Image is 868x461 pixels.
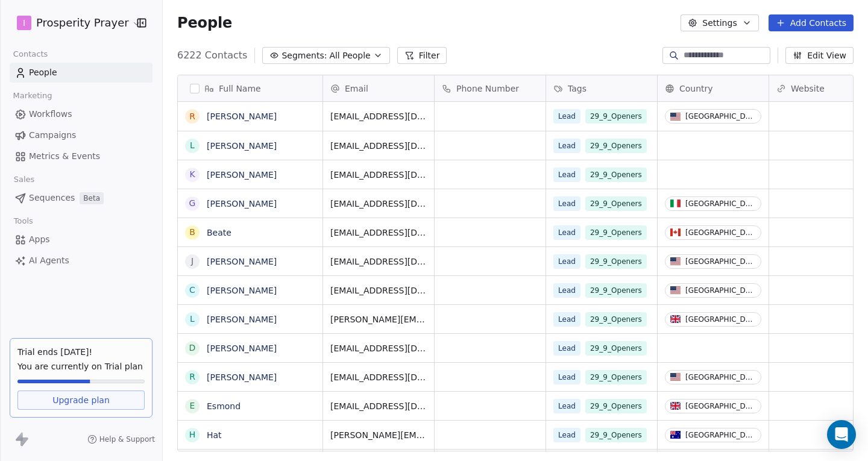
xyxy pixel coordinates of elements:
[553,312,580,327] span: Lead
[8,171,40,189] span: Sales
[178,102,323,452] div: grid
[585,370,647,384] span: 29_9_Openers
[8,45,53,63] span: Contacts
[553,399,580,413] span: Lead
[29,108,72,121] span: Workflows
[585,428,647,442] span: 29_9_Openers
[207,228,231,237] a: Beate
[10,125,153,145] a: Campaigns
[10,146,153,166] a: Metrics & Events
[330,342,427,354] span: [EMAIL_ADDRESS][DOMAIN_NAME]
[190,400,195,412] div: E
[29,233,50,246] span: Apps
[685,257,756,266] div: [GEOGRAPHIC_DATA]
[29,192,75,204] span: Sequences
[685,402,756,410] div: [GEOGRAPHIC_DATA]
[29,66,57,79] span: People
[585,109,647,124] span: 29_9_Openers
[330,169,427,181] span: [EMAIL_ADDRESS][DOMAIN_NAME]
[29,129,76,142] span: Campaigns
[207,111,277,121] a: [PERSON_NAME]
[330,313,427,325] span: [PERSON_NAME][EMAIL_ADDRESS][PERSON_NAME][DOMAIN_NAME]
[281,49,327,62] span: Segments:
[553,139,580,153] span: Lead
[190,313,195,325] div: L
[191,255,193,268] div: J
[685,431,756,439] div: [GEOGRAPHIC_DATA]
[685,112,756,121] div: [GEOGRAPHIC_DATA]
[685,315,756,324] div: [GEOGRAPHIC_DATA]
[553,168,580,182] span: Lead
[8,87,57,105] span: Marketing
[553,196,580,211] span: Lead
[585,283,647,298] span: 29_9_Openers
[679,83,713,95] span: Country
[29,150,100,163] span: Metrics & Events
[87,434,155,444] a: Help & Support
[330,256,427,268] span: [EMAIL_ADDRESS][DOMAIN_NAME]
[177,48,247,63] span: 6222 Contacts
[10,230,153,249] a: Apps
[681,14,758,31] button: Settings
[553,370,580,384] span: Lead
[207,343,277,353] a: [PERSON_NAME]
[29,254,69,267] span: AI Agents
[435,75,546,101] div: Phone Number
[330,140,427,152] span: [EMAIL_ADDRESS][DOMAIN_NAME]
[553,428,580,442] span: Lead
[685,373,756,381] div: [GEOGRAPHIC_DATA]
[80,192,104,204] span: Beta
[17,390,145,410] a: Upgrade plan
[10,104,153,124] a: Workflows
[568,83,587,95] span: Tags
[585,196,647,211] span: 29_9_Openers
[330,198,427,210] span: [EMAIL_ADDRESS][DOMAIN_NAME]
[785,47,854,64] button: Edit View
[585,341,647,356] span: 29_9_Openers
[330,110,427,122] span: [EMAIL_ADDRESS][DOMAIN_NAME]
[207,315,277,324] a: [PERSON_NAME]
[17,346,145,358] div: Trial ends [DATE]!
[189,168,195,181] div: K
[52,394,110,406] span: Upgrade plan
[827,420,856,449] div: Open Intercom Messenger
[323,75,434,101] div: Email
[10,188,153,208] a: SequencesBeta
[553,225,580,240] span: Lead
[585,312,647,327] span: 29_9_Openers
[14,13,128,33] button: IProsperity Prayer
[658,75,769,101] div: Country
[546,75,657,101] div: Tags
[207,372,277,382] a: [PERSON_NAME]
[330,400,427,412] span: [EMAIL_ADDRESS][DOMAIN_NAME]
[685,199,756,208] div: [GEOGRAPHIC_DATA]
[177,14,232,32] span: People
[345,83,368,95] span: Email
[8,212,38,230] span: Tools
[189,197,196,210] div: G
[10,251,153,271] a: AI Agents
[553,341,580,356] span: Lead
[329,49,370,62] span: All People
[769,14,854,31] button: Add Contacts
[553,254,580,269] span: Lead
[585,399,647,413] span: 29_9_Openers
[330,371,427,383] span: [EMAIL_ADDRESS][DOMAIN_NAME]
[330,284,427,296] span: [EMAIL_ADDRESS][DOMAIN_NAME]
[685,286,756,295] div: [GEOGRAPHIC_DATA]
[189,342,196,354] div: D
[330,429,427,441] span: [PERSON_NAME][EMAIL_ADDRESS][DOMAIN_NAME]
[397,47,447,64] button: Filter
[456,83,519,95] span: Phone Number
[10,63,153,83] a: People
[189,371,195,383] div: R
[207,257,277,266] a: [PERSON_NAME]
[23,17,25,29] span: I
[553,109,580,124] span: Lead
[685,228,756,237] div: [GEOGRAPHIC_DATA]
[99,434,155,444] span: Help & Support
[36,15,129,31] span: Prosperity Prayer
[207,401,241,411] a: Esmond
[189,110,195,123] div: R
[190,139,195,152] div: L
